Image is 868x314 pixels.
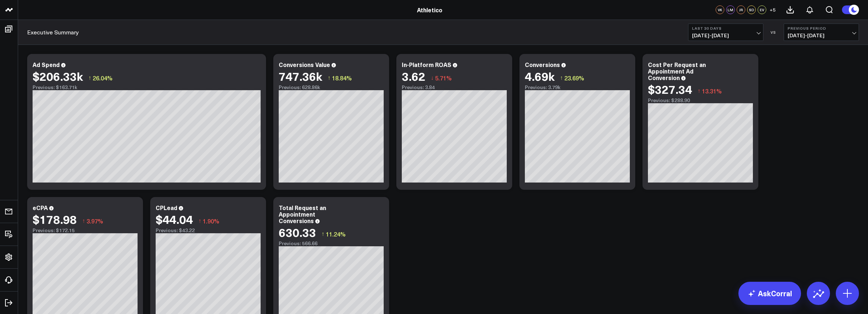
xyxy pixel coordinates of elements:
div: Previous: 3.79k [525,84,630,90]
span: ↑ [88,73,91,83]
span: 3.97% [87,217,103,225]
span: ↑ [82,216,85,226]
div: Cost Per Request an Appointment Ad Conversion [648,60,706,81]
div: Previous: 628.86k [279,84,384,90]
button: Previous Period[DATE]-[DATE] [784,24,859,41]
div: Previous: $43.22 [156,227,261,233]
div: Previous: 566.66 [279,240,384,246]
span: [DATE] - [DATE] [692,33,759,38]
span: + 5 [770,7,776,12]
div: 4.69k [525,70,555,83]
span: 23.69% [564,74,584,82]
button: +5 [768,5,777,14]
div: Previous: $172.15 [33,227,138,233]
div: SD [747,5,756,14]
span: ↑ [198,216,201,226]
a: Executive Summary [27,28,79,36]
span: 11.24% [326,230,346,238]
div: In-Platform ROAS [402,60,451,68]
div: $206.33k [33,70,83,83]
div: 747.36k [279,70,322,83]
div: JR [737,5,745,14]
div: Ad Spend [33,60,60,68]
div: eCPA [33,204,48,212]
span: 18.84% [332,74,352,82]
a: Athletico [417,6,442,14]
div: Previous: $163.71k [33,84,261,90]
span: 5.71% [435,74,452,82]
div: 630.33 [279,226,316,239]
div: Previous: $288.90 [648,97,753,103]
div: $44.04 [156,213,193,226]
b: Previous Period [788,26,855,30]
div: EV [758,5,766,14]
span: 26.04% [93,74,113,82]
span: ↑ [321,229,324,239]
span: 13.31% [702,87,722,95]
div: Conversions Value [279,60,330,68]
div: 3.62 [402,70,425,83]
span: ↑ [698,86,700,96]
div: Previous: 3.84 [402,84,507,90]
div: Total Request an Appointment Conversions [279,204,326,225]
div: $327.34 [648,83,692,96]
div: VS [767,30,780,34]
div: Conversions [525,60,560,68]
div: LM [726,5,735,14]
b: Last 30 Days [692,26,759,30]
span: ↓ [431,73,434,83]
button: Last 30 Days[DATE]-[DATE] [688,24,763,41]
span: 1.90% [203,217,219,225]
div: VK [716,5,724,14]
div: CPLead [156,204,177,212]
span: ↑ [328,73,330,83]
a: AskCorral [738,282,801,305]
span: ↑ [560,73,563,83]
div: $178.98 [33,213,77,226]
span: [DATE] - [DATE] [788,33,855,38]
